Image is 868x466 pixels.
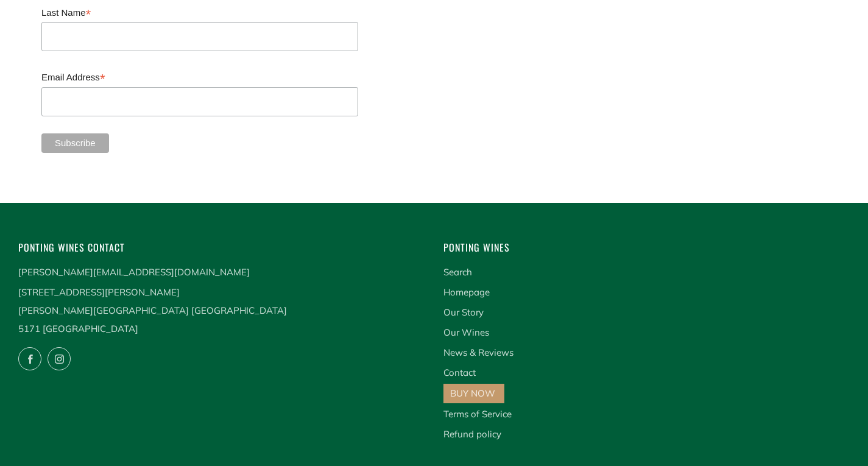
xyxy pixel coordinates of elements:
[41,4,358,21] label: Last Name
[450,387,495,399] a: BUY NOW
[443,266,472,278] a: Search
[41,68,358,85] label: Email Address
[443,367,476,378] a: Contact
[18,266,250,278] a: [PERSON_NAME][EMAIL_ADDRESS][DOMAIN_NAME]
[18,283,425,338] p: [STREET_ADDRESS][PERSON_NAME] [PERSON_NAME][GEOGRAPHIC_DATA] [GEOGRAPHIC_DATA] 5171 [GEOGRAPHIC_D...
[443,327,489,338] a: Our Wines
[443,286,490,298] a: Homepage
[443,428,501,440] a: Refund policy
[443,239,850,256] h4: Ponting Wines
[443,306,484,318] a: Our Story
[443,408,512,420] a: Terms of Service
[41,133,109,153] input: Subscribe
[18,239,425,256] h4: Ponting Wines Contact
[443,347,513,358] a: News & Reviews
